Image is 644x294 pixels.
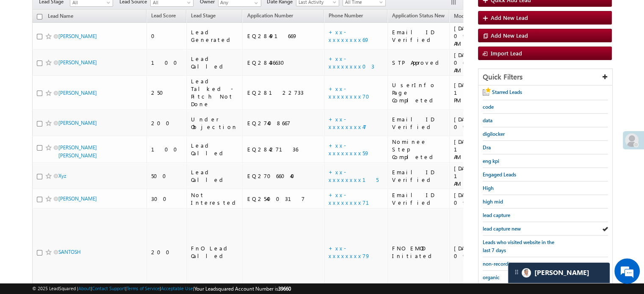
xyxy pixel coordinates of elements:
[243,11,297,22] a: Application Number
[483,225,521,232] span: lead capture new
[247,32,320,40] div: EQ28491669
[329,55,374,70] a: +xx-xxxxxxxx03
[329,168,379,183] a: +xx-xxxxxxxx15
[247,59,320,66] div: EQ28436630
[491,32,528,39] span: Add New Lead
[454,81,497,104] div: [DATE] 10:58 PM
[483,144,491,151] span: Dra
[392,168,445,184] div: Email ID Verified
[483,198,503,205] span: high mid
[483,158,499,164] span: eng kpi
[191,28,239,44] div: Lead Generated
[147,11,180,22] a: Lead Score
[483,131,505,137] span: digilocker
[44,11,77,22] a: Lead Name
[127,286,160,291] a: Terms of Service
[454,115,497,131] div: [DATE] 09:24 PM
[483,212,510,218] span: lead capture
[392,28,445,44] div: Email ID Verified
[392,12,445,19] span: Application Status New
[492,89,522,95] span: Starred Leads
[161,286,193,291] a: Acceptable Use
[329,245,370,259] a: +xx-xxxxxxxx79
[329,28,370,43] a: +xx-xxxxxxxx69
[151,248,182,256] div: 200
[191,191,239,206] div: Not Interested
[508,262,610,283] div: carter-dragCarter[PERSON_NAME]
[392,59,445,66] div: STP Approved
[483,104,494,110] span: code
[191,12,216,19] span: Lead Stage
[58,144,97,159] a: [PERSON_NAME] [PERSON_NAME]
[483,239,554,253] span: Leads who visited website in the last 7 days
[392,191,445,206] div: Email ID Verified
[454,138,497,161] div: [DATE] 10:39 AM
[151,172,182,180] div: 500
[187,11,220,22] a: Lead Stage
[191,245,239,260] div: FnO Lead Called
[247,12,293,19] span: Application Number
[483,274,500,280] span: organic
[151,32,182,40] div: 0
[324,11,367,22] a: Phone Number
[151,89,182,96] div: 250
[191,142,239,157] div: Lead Called
[115,230,154,242] em: Start Chat
[278,286,291,292] span: 39660
[329,12,363,19] span: Phone Number
[483,261,515,267] span: non-recording
[139,4,159,25] div: Minimize live chat window
[58,33,97,39] a: [PERSON_NAME]
[392,115,445,131] div: Email ID Verified
[58,90,97,96] a: [PERSON_NAME]
[58,173,66,179] a: Xyz
[513,269,520,275] img: carter-drag
[388,11,449,22] a: Application Status New
[92,286,125,291] a: Contact Support
[329,191,379,206] a: +xx-xxxxxxxx71
[454,165,497,187] div: [DATE] 11:26 AM
[78,286,91,291] a: About
[522,268,531,278] img: Carter
[151,119,182,127] div: 200
[454,191,497,206] div: [DATE] 09:36 AM
[247,119,320,127] div: EQ27408667
[151,146,182,153] div: 100
[194,286,291,292] span: Your Leadsquared Account Number is
[58,249,81,255] a: SANTOSH
[450,11,495,22] a: Modified On (sorted descending)
[58,59,97,66] a: [PERSON_NAME]
[247,146,320,153] div: EQ28427136
[11,78,155,223] textarea: Type your message and hit 'Enter'
[392,245,445,260] div: FNO EMOD Initiated
[58,120,97,126] a: [PERSON_NAME]
[151,195,182,203] div: 300
[454,13,482,19] span: Modified On
[329,85,375,100] a: +xx-xxxxxxxx70
[534,269,589,277] span: Carter
[151,12,176,19] span: Lead Score
[454,51,497,74] div: [DATE] 06:31 AM
[478,69,612,85] div: Quick Filters
[151,59,182,66] div: 100
[454,245,497,260] div: [DATE] 09:26 AM
[14,44,36,55] img: d_60004797649_company_0_60004797649
[329,115,367,130] a: +xx-xxxxxxxx47
[491,14,528,21] span: Add New Lead
[392,81,445,104] div: UserInfo Page Completed
[329,142,370,157] a: +xx-xxxxxxxx59
[247,172,320,180] div: EQ27066040
[491,49,522,57] span: Import Lead
[454,25,497,47] div: [DATE] 09:05 AM
[483,117,492,124] span: data
[191,115,239,131] div: Under Objection
[191,77,239,108] div: Lead Talked - Pitch Not Done
[392,138,445,161] div: Nominee Step Completed
[58,195,97,202] a: [PERSON_NAME]
[191,55,239,70] div: Lead Called
[483,171,516,178] span: Engaged Leads
[32,285,291,293] span: © 2025 LeadSquared | | | | |
[191,168,239,184] div: Lead Called
[247,89,320,96] div: EQ28122733
[247,195,320,203] div: EQ25400317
